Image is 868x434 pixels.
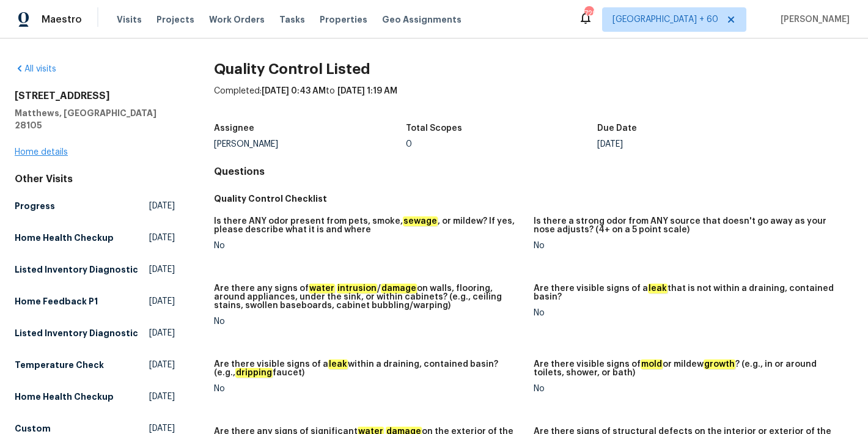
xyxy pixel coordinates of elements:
div: Completed: to [214,85,853,117]
span: [DATE] [149,295,175,307]
h5: Home Health Checkup [15,391,114,403]
span: [DATE] 0:43 AM [262,87,326,95]
em: damage [381,284,417,293]
em: leak [648,284,668,293]
span: [DATE] [149,263,175,276]
h5: Temperature Check [15,359,104,371]
span: [DATE] [149,327,175,339]
span: Tasks [279,15,305,24]
h5: Is there a strong odor from ANY source that doesn't go away as your nose adjusts? (4+ on a 5 poin... [534,217,844,234]
h4: Questions [214,166,853,178]
h5: Is there ANY odor present from pets, smoke, , or mildew? If yes, please describe what it is and w... [214,217,524,234]
h5: Listed Inventory Diagnostic [15,263,138,276]
span: [DATE] [149,200,175,212]
span: [DATE] [149,359,175,371]
span: Properties [320,13,367,26]
div: No [534,241,844,250]
span: Work Orders [209,13,265,26]
h5: Quality Control Checklist [214,193,853,205]
em: sewage [403,216,438,226]
a: Home Feedback P1[DATE] [15,290,175,312]
span: [GEOGRAPHIC_DATA] + 60 [612,13,718,26]
h5: Progress [15,200,55,212]
em: dripping [235,368,273,378]
h5: Matthews, [GEOGRAPHIC_DATA] 28105 [15,107,175,131]
em: water [309,284,335,293]
a: Listed Inventory Diagnostic[DATE] [15,322,175,344]
h5: Total Scopes [406,124,462,133]
a: Temperature Check[DATE] [15,354,175,376]
h5: Home Health Checkup [15,232,114,244]
h2: [STREET_ADDRESS] [15,90,175,102]
h5: Are there visible signs of a within a draining, contained basin? (e.g., faucet) [214,360,524,377]
span: Geo Assignments [382,13,462,26]
span: [DATE] [149,391,175,403]
em: mold [641,359,663,369]
a: All visits [15,65,56,73]
div: No [534,309,844,317]
span: Maestro [42,13,82,26]
h5: Listed Inventory Diagnostic [15,327,138,339]
a: Home Health Checkup[DATE] [15,227,175,249]
div: 0 [406,140,598,149]
h2: Quality Control Listed [214,63,853,75]
em: leak [328,359,348,369]
span: [DATE] [149,232,175,244]
em: intrusion [337,284,377,293]
h5: Assignee [214,124,254,133]
span: [PERSON_NAME] [776,13,850,26]
h5: Are there any signs of / on walls, flooring, around appliances, under the sink, or within cabinet... [214,284,524,310]
div: [PERSON_NAME] [214,140,406,149]
div: No [534,384,844,393]
div: 729 [584,7,593,20]
div: [DATE] [597,140,789,149]
div: Other Visits [15,173,175,185]
a: Progress[DATE] [15,195,175,217]
div: No [214,241,524,250]
h5: Are there visible signs of or mildew ? (e.g., in or around toilets, shower, or bath) [534,360,844,377]
div: No [214,384,524,393]
em: growth [704,359,735,369]
div: No [214,317,524,326]
h5: Home Feedback P1 [15,295,98,307]
a: Listed Inventory Diagnostic[DATE] [15,259,175,281]
span: [DATE] 1:19 AM [337,87,397,95]
a: Home details [15,148,68,156]
h5: Due Date [597,124,637,133]
h5: Are there visible signs of a that is not within a draining, contained basin? [534,284,844,301]
span: Visits [117,13,142,26]
span: Projects [156,13,194,26]
a: Home Health Checkup[DATE] [15,386,175,408]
